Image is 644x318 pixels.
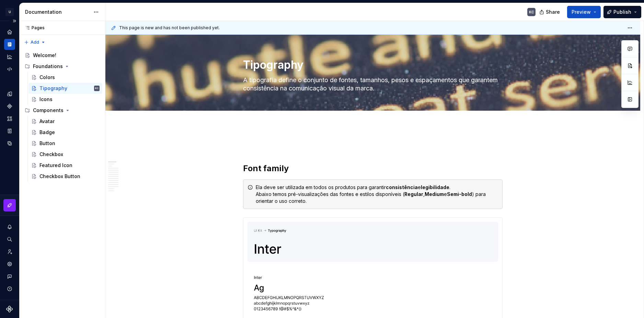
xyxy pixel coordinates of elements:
[39,173,80,180] div: Checkbox Button
[4,259,15,270] a: Settings
[567,6,601,18] button: Preview
[33,63,63,70] div: Foundations
[28,72,102,83] a: Colors
[28,149,102,160] a: Checkbox
[22,50,102,182] div: Page tree
[22,50,102,61] a: Welcome!
[425,191,444,197] strong: Medium
[4,26,15,37] a: Home
[39,129,55,136] div: Badge
[119,25,220,31] span: This page is new and has not been published yet.
[4,64,15,75] a: Code automation
[4,113,15,124] a: Assets
[4,234,15,245] button: Search ⌘K
[546,9,560,15] span: Share
[242,57,501,73] textarea: Tipography
[33,52,56,59] div: Welcome!
[529,9,534,15] div: KC
[28,160,102,171] a: Featured Icon
[28,138,102,149] a: Button
[22,61,102,72] div: Foundations
[4,221,15,232] button: Notifications
[242,75,501,94] textarea: A tipografia define o conjunto de fontes, tamanhos, pesos e espaçamentos que garantem consistênci...
[10,16,19,26] button: Expand sidebar
[4,125,15,136] a: Storybook stories
[39,162,72,169] div: Featured Icon
[39,85,67,92] div: Tipography
[39,118,55,125] div: Avatar
[536,6,564,18] button: Share
[421,184,449,190] strong: legibilidade
[39,151,63,158] div: Checkbox
[572,9,591,15] span: Preview
[4,271,15,282] button: Contact support
[4,39,15,50] a: Documentation
[243,163,503,174] h2: Font family
[28,83,102,94] a: TipographyKC
[1,4,18,19] button: U
[31,40,39,45] span: Add
[28,116,102,127] a: Avatar
[4,138,15,149] a: Data sources
[28,171,102,182] a: Checkbox Button
[5,8,14,16] div: U
[22,37,48,47] button: Add
[39,96,53,103] div: Icons
[28,94,102,105] a: Icons
[95,85,99,92] div: KC
[256,184,498,205] div: Ela deve ser utilizada em todos os produtos para garantir e . Abaixo temos pré-visualizações das ...
[603,6,641,18] button: Publish
[22,25,45,31] div: Pages
[28,127,102,138] a: Badge
[447,191,472,197] strong: Semi-bold
[6,306,13,312] svg: Supernova Logo
[39,140,55,147] div: Button
[613,9,631,15] span: Publish
[404,191,423,197] strong: Regular
[39,74,55,81] div: Colors
[386,184,418,190] strong: consistência
[4,101,15,112] a: Components
[4,246,15,257] a: Invite team
[22,105,102,116] div: Components
[25,9,90,15] div: Documentation
[33,107,64,114] div: Components
[4,51,15,62] a: Analytics
[4,88,15,99] a: Design tokens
